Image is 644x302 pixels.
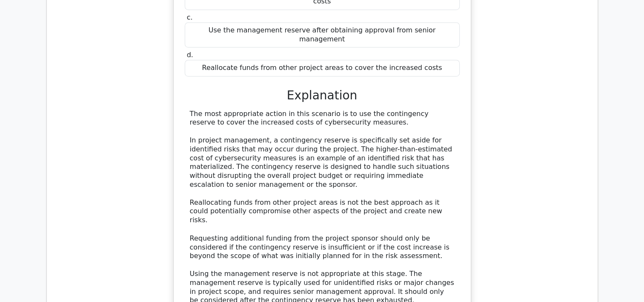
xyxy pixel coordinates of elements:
span: d. [187,51,193,59]
div: Use the management reserve after obtaining approval from senior management [185,22,460,48]
h3: Explanation [190,88,455,103]
div: Reallocate funds from other project areas to cover the increased costs [185,60,460,76]
span: c. [187,13,193,21]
